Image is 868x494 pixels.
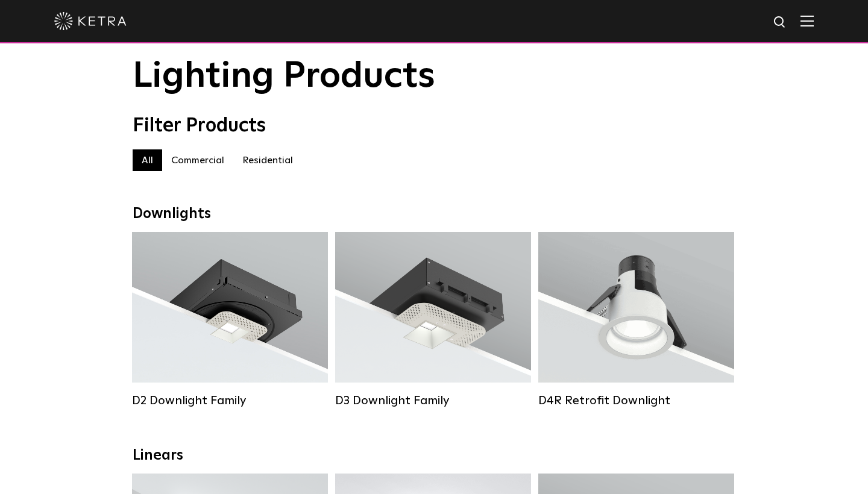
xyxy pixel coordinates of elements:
a: D4R Retrofit Downlight Lumen Output:800Colors:White / BlackBeam Angles:15° / 25° / 40° / 60°Watta... [538,232,734,407]
span: Lighting Products [133,58,435,95]
label: All [133,149,162,171]
img: Hamburger%20Nav.svg [800,15,814,27]
div: D2 Downlight Family [132,393,328,408]
label: Residential [233,149,302,171]
img: search icon [773,15,788,30]
div: Downlights [133,205,735,223]
img: ketra-logo-2019-white [54,12,127,30]
div: D3 Downlight Family [335,393,531,408]
a: D2 Downlight Family Lumen Output:1200Colors:White / Black / Gloss Black / Silver / Bronze / Silve... [132,232,328,407]
div: Linears [133,447,735,464]
div: D4R Retrofit Downlight [538,393,734,408]
a: D3 Downlight Family Lumen Output:700 / 900 / 1100Colors:White / Black / Silver / Bronze / Paintab... [335,232,531,407]
label: Commercial [162,149,233,171]
div: Filter Products [133,114,735,137]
